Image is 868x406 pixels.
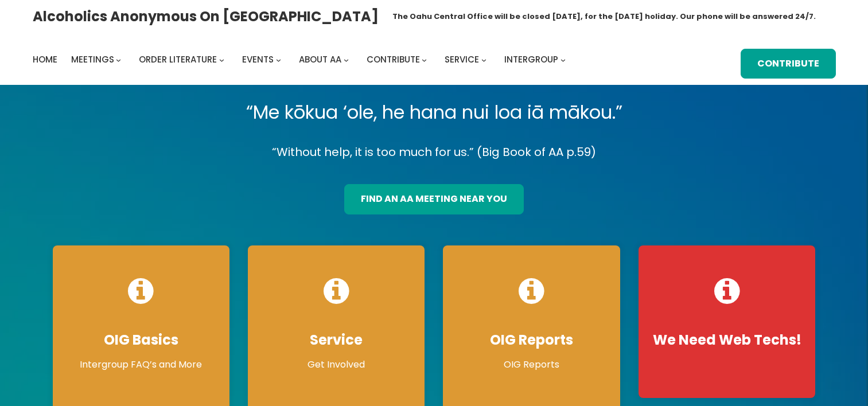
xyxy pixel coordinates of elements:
button: Service submenu [481,57,486,63]
span: Home [33,53,57,65]
button: Intergroup submenu [560,57,566,63]
p: “Without help, it is too much for us.” (Big Book of AA p.59) [44,142,825,162]
h4: OIG Reports [454,331,608,349]
p: Intergroup FAQ’s and More [64,358,218,372]
button: Contribute submenu [422,57,427,63]
span: Intergroup [504,53,558,65]
span: Order Literature [139,53,217,65]
a: Events [242,52,274,68]
button: Meetings submenu [116,57,121,63]
a: About AA [299,52,341,68]
button: Events submenu [276,57,281,63]
span: Events [242,53,274,65]
button: About AA submenu [344,57,349,63]
h1: The Oahu Central Office will be closed [DATE], for the [DATE] holiday. Our phone will be answered... [392,11,816,22]
span: About AA [299,53,341,65]
button: Order Literature submenu [219,57,224,63]
a: Meetings [71,52,114,68]
a: Home [33,52,57,68]
nav: Intergroup [33,52,570,68]
h4: We Need Web Techs! [650,331,804,349]
a: Contribute [741,49,836,79]
span: Meetings [71,53,114,65]
span: Contribute [367,53,420,65]
h4: OIG Basics [64,331,218,349]
a: Alcoholics Anonymous on [GEOGRAPHIC_DATA] [33,4,379,29]
a: Contribute [367,52,420,68]
p: Get Involved [259,358,413,372]
p: “Me kōkua ‘ole, he hana nui loa iā mākou.” [44,96,825,128]
span: Service [445,53,479,65]
a: find an aa meeting near you [344,184,524,214]
a: Service [445,52,479,68]
p: OIG Reports [454,358,608,372]
a: Intergroup [504,52,558,68]
h4: Service [259,331,413,349]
